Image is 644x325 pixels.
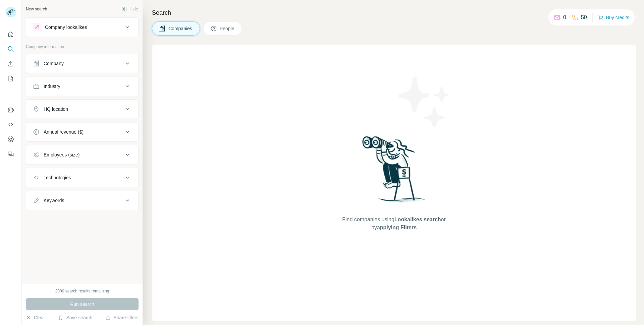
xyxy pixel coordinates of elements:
[359,134,429,209] img: Surfe Illustration - Woman searching with binoculars
[44,151,79,158] div: Employees (size)
[26,6,47,12] div: New search
[44,197,64,204] div: Keywords
[5,119,16,131] button: Use Surfe API
[220,25,235,32] span: People
[44,106,68,112] div: HQ location
[44,129,84,135] div: Annual revenue ($)
[563,13,566,21] p: 0
[5,148,16,160] button: Feedback
[26,192,138,208] button: Keywords
[44,174,71,181] div: Technologies
[26,19,138,35] button: Company lookalikes
[340,216,447,232] span: Find companies using or by
[26,55,138,72] button: Company
[5,73,16,85] button: My lists
[44,60,64,67] div: Company
[45,24,87,31] div: Company lookalikes
[152,8,636,17] h4: Search
[598,13,629,22] button: Buy credits
[58,314,92,321] button: Save search
[117,4,143,14] button: Hide
[168,25,193,32] span: Companies
[394,217,441,222] span: Lookalikes search
[26,101,138,117] button: HQ location
[5,133,16,145] button: Dashboard
[26,78,138,94] button: Industry
[55,288,109,294] div: 2000 search results remaining
[5,43,16,55] button: Search
[26,147,138,163] button: Employees (size)
[26,170,138,186] button: Technologies
[5,28,16,40] button: Quick start
[581,13,587,21] p: 50
[26,124,138,140] button: Annual revenue ($)
[105,314,139,321] button: Share filters
[394,72,454,132] img: Surfe Illustration - Stars
[44,83,60,90] div: Industry
[26,44,139,50] p: Company information
[377,225,417,230] span: applying Filters
[26,314,45,321] button: Clear
[5,104,16,116] button: Use Surfe on LinkedIn
[5,58,16,70] button: Enrich CSV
